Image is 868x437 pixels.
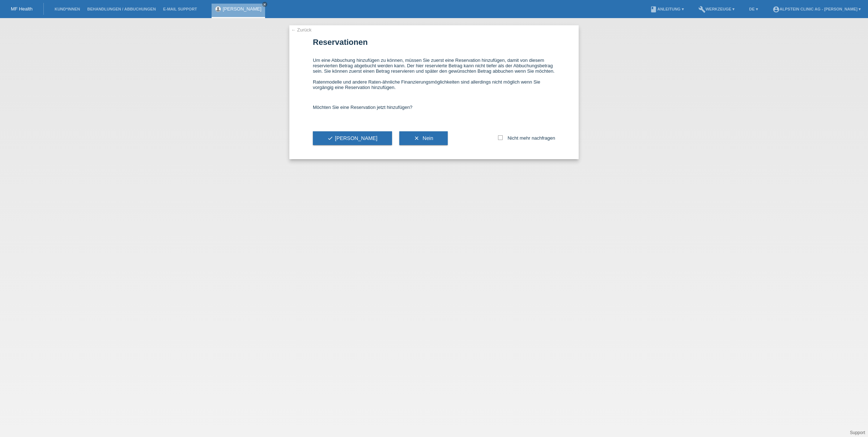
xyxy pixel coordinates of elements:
a: DE ▾ [745,7,761,11]
a: buildWerkzeuge ▾ [695,7,739,11]
label: Nicht mehr nachfragen [498,135,555,141]
a: ← Zurück [291,27,311,33]
span: [PERSON_NAME] [327,135,378,141]
a: [PERSON_NAME] [223,6,261,12]
i: close [263,3,267,6]
a: account_circleAlpstein Clinic AG - [PERSON_NAME] ▾ [769,7,864,11]
a: close [262,2,267,7]
button: check[PERSON_NAME] [313,131,392,145]
i: build [698,6,706,13]
span: Nein [423,135,433,141]
a: Behandlungen / Abbuchungen [84,7,159,11]
i: check [327,135,333,141]
div: Möchten Sie eine Reservation jetzt hinzufügen? [313,97,555,117]
i: account_circle [773,6,780,13]
a: Kund*innen [51,7,84,11]
a: E-Mail Support [159,7,201,11]
a: bookAnleitung ▾ [646,7,687,11]
i: book [650,6,657,13]
div: Um eine Abbuchung hinzufügen zu können, müssen Sie zuerst eine Reservation hinzufügen, damit von ... [313,50,555,97]
a: Support [850,430,865,435]
button: clear Nein [399,131,448,145]
h1: Reservationen [313,38,555,47]
a: MF Health [11,6,33,12]
i: clear [414,135,420,141]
